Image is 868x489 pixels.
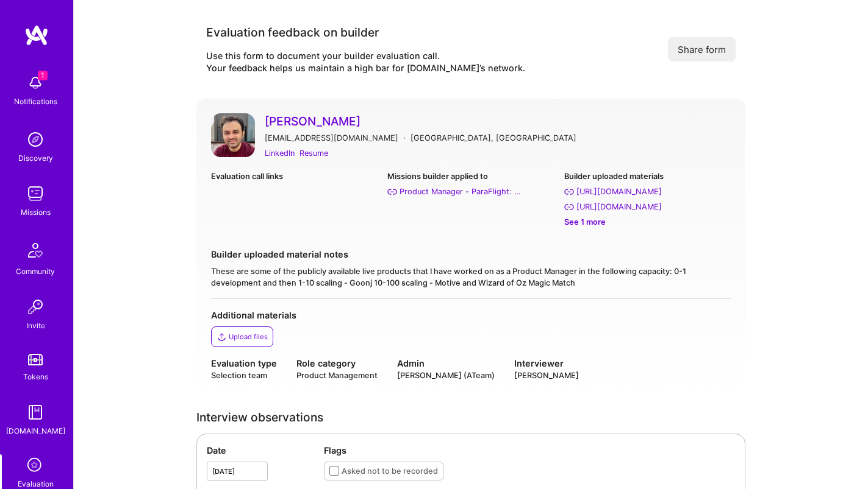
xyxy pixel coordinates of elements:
[397,357,495,370] div: Admin
[16,265,55,278] div: Community
[564,202,574,212] i: https://gomotive.com/get-in-touch/?id=get-started&btname=Get+started
[206,24,525,40] div: Evaluation feedback on builder
[14,95,57,108] div: Notifications
[296,357,378,370] div: Role category
[403,132,406,144] div: ·
[211,113,255,160] a: User Avatar
[514,357,579,370] div: Interviewer
[576,200,662,213] div: https://gomotive.com/get-in-touch/?id=get-started&btname=Get+started
[564,187,574,197] i: https://play.google.com/store/apps/details?id=com.zynga.ozmatch&hl=en
[28,354,43,365] img: tokens
[411,132,576,144] div: [GEOGRAPHIC_DATA], [GEOGRAPHIC_DATA]
[24,454,47,477] i: icon SelectionTeam
[564,185,731,198] a: [URL][DOMAIN_NAME]
[23,181,48,206] img: teamwork
[564,200,731,213] a: [URL][DOMAIN_NAME]
[217,332,226,342] i: icon Upload2
[387,185,554,198] a: Product Manager - ParaFlight: PM for consulting on life saving Executive Flights and Travel
[196,411,745,424] div: Interview observations
[668,37,736,62] button: Share form
[265,113,731,129] a: [PERSON_NAME]
[400,185,522,198] div: Product Manager - ParaFlight: PM for consulting on life saving Executive Flights and Travel
[211,357,277,370] div: Evaluation type
[397,370,495,381] div: [PERSON_NAME] (ATeam)
[564,170,731,183] div: Builder uploaded materials
[387,187,397,197] i: Product Manager - ParaFlight: PM for consulting on life saving Executive Flights and Travel
[211,170,378,183] div: Evaluation call links
[18,152,53,164] div: Discovery
[211,309,731,322] div: Additional materials
[387,170,554,183] div: Missions builder applied to
[514,370,579,381] div: [PERSON_NAME]
[324,444,735,457] div: Flags
[211,113,255,157] img: User Avatar
[21,206,51,219] div: Missions
[23,295,48,319] img: Invite
[26,319,45,332] div: Invite
[296,370,378,381] div: Product Management
[206,50,525,74] div: Use this form to document your builder evaluation call. Your feedback helps us maintain a high ba...
[576,185,662,198] div: https://play.google.com/store/apps/details?id=com.zynga.ozmatch&hl=en
[23,71,48,95] img: bell
[21,236,50,265] img: Community
[211,266,731,289] div: These are some of the publicly available live products that I have worked on as a Product Manager...
[229,332,268,342] div: Upload files
[265,147,295,160] a: LinkedIn
[23,370,48,383] div: Tokens
[342,465,438,477] div: Asked not to be recorded
[564,216,731,228] div: See 1 more
[207,444,314,457] div: Date
[38,71,48,80] span: 1
[211,248,731,261] div: Builder uploaded material notes
[299,147,328,160] a: Resume
[6,424,65,437] div: [DOMAIN_NAME]
[211,370,277,381] div: Selection team
[265,132,398,144] div: [EMAIL_ADDRESS][DOMAIN_NAME]
[24,24,49,46] img: logo
[23,127,48,152] img: discovery
[23,400,48,424] img: guide book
